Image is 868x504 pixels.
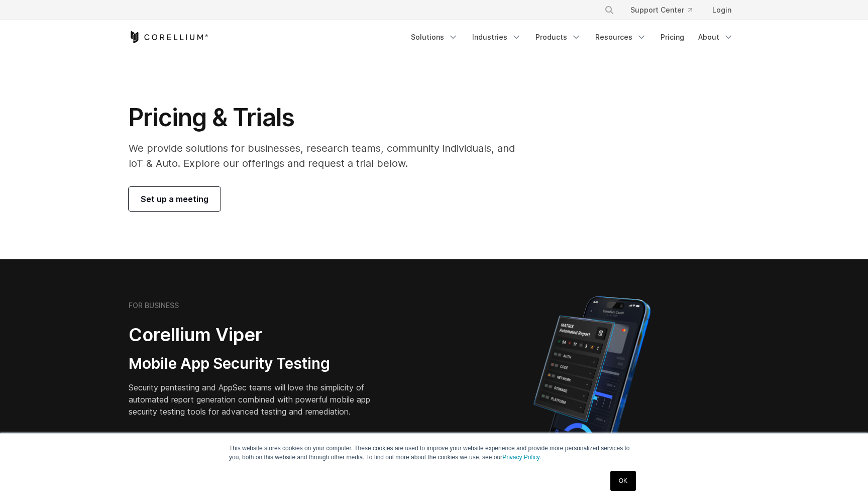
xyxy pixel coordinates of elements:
a: Solutions [405,28,464,46]
div: Navigation Menu [405,28,739,46]
img: Corellium MATRIX automated report on iPhone showing app vulnerability test results across securit... [516,291,668,467]
span: Set up a meeting [141,193,208,205]
a: Set up a meeting [129,187,221,211]
button: Search [600,1,618,19]
h3: Mobile App Security Testing [129,354,386,373]
a: Corellium Home [129,31,208,43]
div: Navigation Menu [592,1,739,19]
a: OK [610,471,636,491]
a: Products [529,28,587,46]
a: Login [704,1,739,19]
p: Security pentesting and AppSec teams will love the simplicity of automated report generation comb... [129,381,386,418]
h1: Pricing & Trials [129,103,529,133]
h6: FOR BUSINESS [129,301,179,310]
p: We provide solutions for businesses, research teams, community individuals, and IoT & Auto. Explo... [129,141,529,171]
a: Privacy Policy. [502,454,541,461]
a: Resources [589,28,653,46]
a: Industries [466,28,527,46]
p: This website stores cookies on your computer. These cookies are used to improve your website expe... [229,444,639,462]
a: About [692,28,739,46]
a: Pricing [655,28,690,46]
a: Support Center [622,1,700,19]
h2: Corellium Viper [129,324,386,346]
